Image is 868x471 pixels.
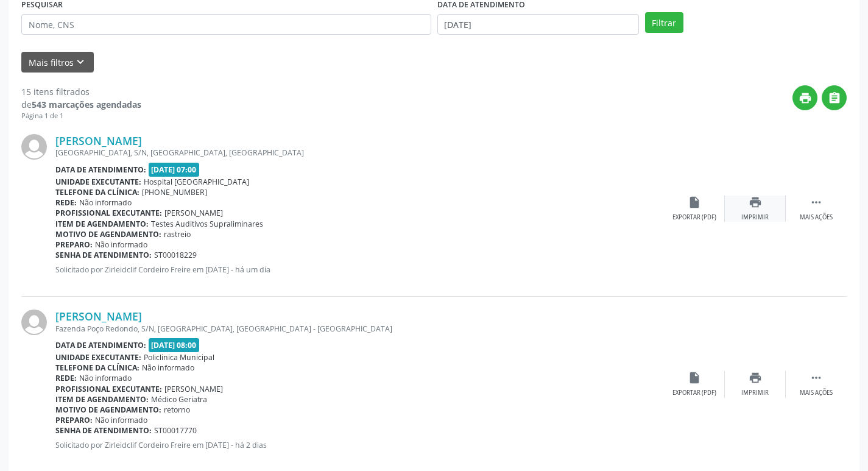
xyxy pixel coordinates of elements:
[672,213,716,222] div: Exportar (PDF)
[55,147,664,158] div: [GEOGRAPHIC_DATA], S/N, [GEOGRAPHIC_DATA], [GEOGRAPHIC_DATA]
[749,196,762,209] i: print
[55,384,162,394] b: Profissional executante:
[21,310,47,335] img: img
[55,197,77,208] b: Rede:
[55,394,149,405] b: Item de agendamento:
[32,99,141,110] strong: 543 marcações agendadas
[799,91,812,105] i: print
[800,213,833,222] div: Mais ações
[55,134,142,147] a: [PERSON_NAME]
[437,14,639,35] input: Selecione um intervalo
[79,197,132,208] span: Não informado
[55,340,146,350] b: Data de atendimento:
[810,196,823,209] i: 
[142,187,207,197] span: [PHONE_NUMBER]
[164,405,190,415] span: retorno
[672,389,716,397] div: Exportar (PDF)
[95,415,147,425] span: Não informado
[21,134,47,160] img: img
[55,250,152,260] b: Senha de atendimento:
[800,389,833,397] div: Mais ações
[741,389,769,397] div: Imprimir
[55,373,77,383] b: Rede:
[55,415,93,425] b: Preparo:
[144,177,249,187] span: Hospital [GEOGRAPHIC_DATA]
[55,239,93,250] b: Preparo:
[688,196,701,209] i: insert_drive_file
[74,55,87,69] i: keyboard_arrow_down
[55,440,664,450] p: Solicitado por Zirleidclif Cordeiro Freire em [DATE] - há 2 dias
[164,208,223,218] span: [PERSON_NAME]
[741,213,769,222] div: Imprimir
[149,338,200,352] span: [DATE] 08:00
[21,14,431,35] input: Nome, CNS
[55,363,139,373] b: Telefone da clínica:
[149,163,200,177] span: [DATE] 07:00
[154,250,197,260] span: ST00018229
[164,384,223,394] span: [PERSON_NAME]
[21,111,141,121] div: Página 1 de 1
[55,177,141,187] b: Unidade executante:
[55,310,142,323] a: [PERSON_NAME]
[645,12,683,33] button: Filtrar
[810,371,823,384] i: 
[55,229,161,239] b: Motivo de agendamento:
[164,229,191,239] span: rastreio
[792,85,817,110] button: print
[144,352,214,363] span: Policlinica Municipal
[55,187,139,197] b: Telefone da clínica:
[21,85,141,98] div: 15 itens filtrados
[79,373,132,383] span: Não informado
[151,394,207,405] span: Médico Geriatra
[151,219,263,229] span: Testes Auditivos Supraliminares
[95,239,147,250] span: Não informado
[21,52,94,73] button: Mais filtroskeyboard_arrow_down
[55,425,152,436] b: Senha de atendimento:
[749,371,762,384] i: print
[822,85,847,110] button: 
[55,264,664,275] p: Solicitado por Zirleidclif Cordeiro Freire em [DATE] - há um dia
[142,363,194,373] span: Não informado
[828,91,841,105] i: 
[688,371,701,384] i: insert_drive_file
[55,165,146,175] b: Data de atendimento:
[21,98,141,111] div: de
[55,405,161,415] b: Motivo de agendamento:
[154,425,197,436] span: ST00017770
[55,208,162,218] b: Profissional executante:
[55,324,664,334] div: Fazenda Poço Redondo, S/N, [GEOGRAPHIC_DATA], [GEOGRAPHIC_DATA] - [GEOGRAPHIC_DATA]
[55,352,141,363] b: Unidade executante:
[55,219,149,229] b: Item de agendamento:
